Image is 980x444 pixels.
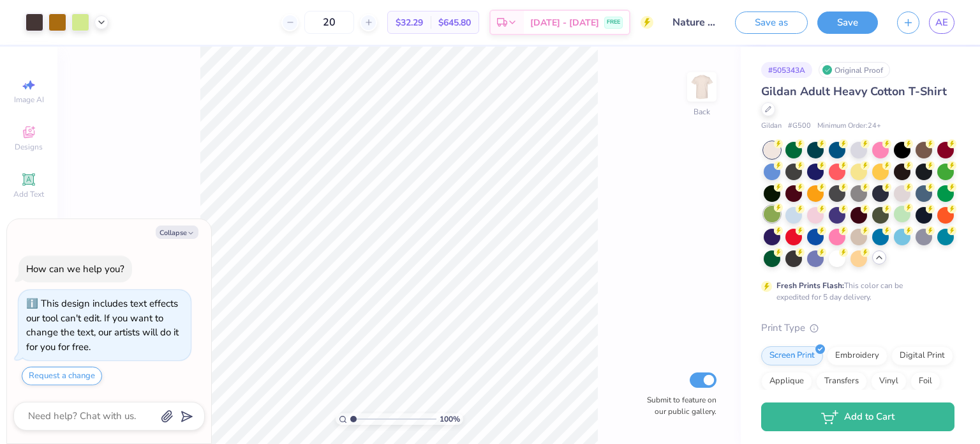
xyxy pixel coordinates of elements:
[761,346,823,365] div: Screen Print
[761,62,812,78] div: # 505343A
[776,280,933,303] div: This color can be expedited for 5 day delivery.
[776,280,844,291] strong: Fresh Prints Flash:
[694,106,710,118] div: Back
[13,189,44,199] span: Add Text
[935,15,948,30] span: AE
[735,11,808,34] button: Save as
[929,11,954,34] a: AE
[607,18,620,27] span: FREE
[640,394,716,417] label: Submit to feature on our public gallery.
[819,62,890,78] div: Original Proof
[788,121,811,132] span: # G500
[817,11,878,34] button: Save
[817,121,881,132] span: Minimum Order: 24 +
[816,372,867,391] div: Transfers
[156,226,198,239] button: Collapse
[761,121,782,132] span: Gildan
[26,263,124,275] div: How can we help you?
[26,297,179,353] div: This design includes text effects our tool can't edit. If you want to change the text, our artist...
[761,84,947,99] span: Gildan Adult Heavy Cotton T-Shirt
[396,16,423,29] span: $32.29
[689,74,715,100] img: Back
[304,11,354,34] input: – –
[761,321,954,335] div: Print Type
[440,413,460,425] span: 100 %
[663,10,725,35] input: Untitled Design
[761,372,812,391] div: Applique
[14,95,44,105] span: Image AI
[15,142,43,152] span: Designs
[438,16,471,29] span: $645.80
[910,372,940,391] div: Foil
[530,16,599,29] span: [DATE] - [DATE]
[891,346,953,365] div: Digital Print
[827,346,887,365] div: Embroidery
[22,367,102,385] button: Request a change
[761,402,954,431] button: Add to Cart
[871,372,907,391] div: Vinyl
